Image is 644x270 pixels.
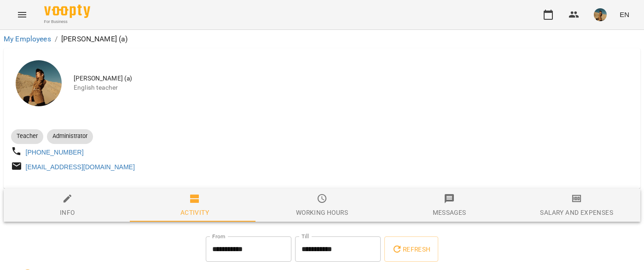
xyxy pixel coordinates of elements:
button: Refresh [384,236,438,262]
button: EN [616,6,633,23]
a: [EMAIL_ADDRESS][DOMAIN_NAME] [26,163,135,171]
p: [PERSON_NAME] (а) [61,34,128,45]
button: Menu [11,4,33,26]
li: / [55,34,58,45]
span: For Business [44,19,90,25]
div: Activity [180,207,209,218]
span: EN [620,10,629,19]
span: English teacher [74,83,633,92]
a: My Employees [4,34,51,43]
div: Messages [433,207,466,218]
span: [PERSON_NAME] (а) [74,74,633,83]
div: Working hours [296,207,348,218]
div: Salary and Expenses [540,207,613,218]
img: 60eca85a8c9650d2125a59cad4a94429.JPG [594,8,607,21]
span: Refresh [392,244,430,255]
img: Брежнєва Катерина Ігорівна (а) [16,60,62,106]
nav: breadcrumb [4,34,640,45]
span: Administrator [47,132,93,140]
a: [PHONE_NUMBER] [26,149,84,156]
span: Teacher [11,132,43,140]
img: Voopty Logo [44,5,90,18]
div: Info [60,207,75,218]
